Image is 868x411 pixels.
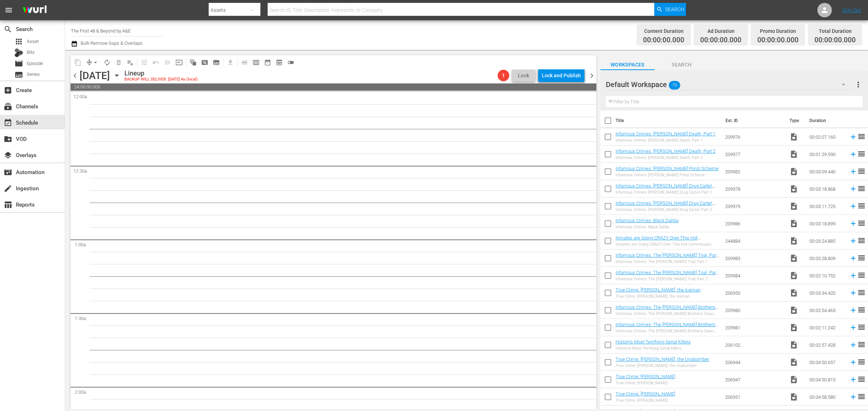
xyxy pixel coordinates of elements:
[4,200,12,209] span: Reports
[616,346,691,351] div: History's Most Terrifying Serial Killers
[807,198,846,215] td: 00:03:11.725
[80,70,110,82] div: [DATE]
[616,363,709,368] div: True Crime: [PERSON_NAME], the Unabomber
[790,237,798,245] span: Video
[807,146,846,163] td: 00:01:29.590
[643,36,684,44] span: 00:00:00.000
[849,220,857,228] svg: Add to Schedule
[616,381,675,385] div: True Crime: [PERSON_NAME]
[236,55,250,69] span: Day Calendar View
[857,375,866,384] span: reorder
[857,167,866,176] span: reorder
[665,3,684,16] span: Search
[857,184,866,193] span: reorder
[722,163,787,180] td: 209982
[17,2,52,19] img: ans4CAIJ8jUAAAAAAAAAAAAAAAAAAAAAAAAgQb4GAAAAAAAAAAAAAAAAAAAAAAAAJMjXAAAAAAAAAAAAAAAAAAAAAAAAgAT5G...
[722,232,787,250] td: 244884
[616,173,719,177] div: Infamous Crimes: [PERSON_NAME] Ponzi Scheme
[807,284,846,302] td: 00:03:34.420
[790,219,798,228] span: Video
[616,190,719,195] div: Infamous Crimes: [PERSON_NAME] Drug Cartel, Part 1
[4,102,12,111] span: Channels
[790,271,798,280] span: Video
[790,323,798,332] span: Video
[790,289,798,297] span: Video
[616,131,715,137] a: Infamous Crimes: [PERSON_NAME] Death, Part 1
[600,60,655,69] span: Workspaces
[515,72,532,79] span: Lock
[616,235,701,246] a: Inmates are Going CRAZY Over This Hot Commissary Commodity
[807,250,846,267] td: 00:03:28.809
[849,237,857,245] svg: Add to Schedule
[4,86,12,95] span: Create
[4,118,12,127] span: Schedule
[722,302,787,319] td: 209980
[103,59,111,66] span: autorenew_outlined
[857,288,866,297] span: reorder
[849,272,857,280] svg: Add to Schedule
[175,59,183,66] span: input
[669,78,680,93] span: 79
[538,69,584,82] button: Lock and Publish
[616,329,719,333] div: Infamous Crimes: The [PERSON_NAME] Brothers Case, Part 2
[700,36,741,44] span: 00:00:00.000
[14,59,23,68] span: Episode
[616,398,675,403] div: True Crime: [PERSON_NAME]
[190,59,197,66] span: auto_awesome_motion_outlined
[807,336,846,354] td: 00:02:57.428
[616,294,701,299] div: True Crime: [PERSON_NAME], the Iceman
[4,168,12,177] span: Automation
[849,202,857,210] svg: Add to Schedule
[722,198,787,215] td: 209979
[849,324,857,332] svg: Add to Schedule
[849,341,857,349] svg: Add to Schedule
[273,57,285,68] span: View Backup
[127,59,134,66] span: playlist_remove_outlined
[857,306,866,314] span: reorder
[857,254,866,262] span: reorder
[616,356,709,362] a: True Crime: [PERSON_NAME], the Unabomber
[722,267,787,284] td: 209984
[807,128,846,146] td: 00:02:07.160
[849,133,857,141] svg: Add to Schedule
[616,111,722,131] th: Title
[785,111,805,131] th: Type
[849,168,857,176] svg: Add to Schedule
[162,57,173,68] span: Fill episodes with ad slates
[616,183,716,194] a: Infamous Crimes: [PERSON_NAME] Drug Cartel, Part 1
[790,375,798,384] span: Video
[722,336,787,354] td: 206102
[722,371,787,388] td: 206947
[222,55,236,69] span: Download as CSV
[262,57,273,68] span: Month Calendar View
[616,311,719,316] div: Infamous Crimes: The [PERSON_NAME] Brothers Case, Part 1
[201,59,208,66] span: pageview_outlined
[616,155,715,160] div: Infamous Crimes: [PERSON_NAME] Death, Part 2
[252,59,260,66] span: calendar_view_week_outlined
[857,340,866,349] span: reorder
[616,148,715,154] a: Infamous Crimes: [PERSON_NAME] Death, Part 2
[616,304,718,315] a: Infamous Crimes: The [PERSON_NAME] Brothers Case, Part 1
[757,26,799,36] div: Promo Duration
[250,57,262,68] span: Week Calendar View
[101,57,113,68] span: Loop Content
[498,73,509,78] span: 1
[857,323,866,332] span: reorder
[14,37,23,46] span: Asset
[849,358,857,366] svg: Add to Schedule
[849,254,857,262] svg: Add to Schedule
[857,392,866,401] span: reorder
[4,184,12,193] span: Ingestion
[655,60,709,69] span: Search
[276,59,283,66] span: preview_outlined
[606,74,852,95] div: Default Workspace
[854,80,863,89] span: more_vert
[616,225,678,229] div: Infamous Crimes: Black Dahlia
[616,166,719,171] a: Infamous Crimes: [PERSON_NAME] Ponzi Scheme
[700,26,741,36] div: Ad Duration
[14,48,23,57] div: Bits
[616,200,716,211] a: Infamous Crimes: [PERSON_NAME] Drug Cartel, Part 2
[807,371,846,388] td: 00:04:50.815
[285,57,297,68] span: 24 hours Lineup View is OFF
[842,7,861,13] a: Sign Out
